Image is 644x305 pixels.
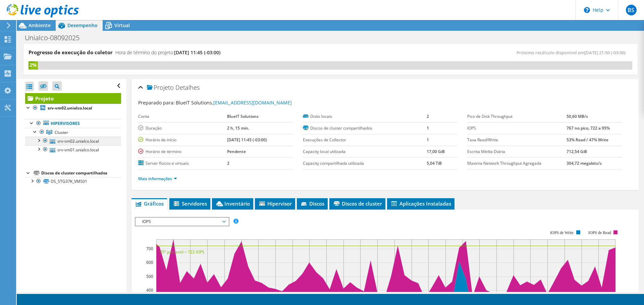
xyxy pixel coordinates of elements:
[138,160,227,167] label: Server físicos e virtuais
[427,160,442,166] b: 5,04 TiB
[227,149,246,154] b: Pendente
[517,50,629,56] span: Próximo recálculo disponível em
[550,230,574,235] text: IOPS de Write
[29,61,38,69] div: 2%
[146,287,153,293] text: 400
[303,148,427,155] label: Capacity local utilizada
[300,200,324,207] span: Discos
[227,125,249,131] b: 2 h, 15 min.
[146,246,153,251] text: 700
[427,149,445,154] b: 17,00 GiB
[139,218,225,226] span: IOPS
[135,200,164,207] span: Gráficos
[147,84,174,91] span: Projeto
[303,137,427,143] label: Execuções de Collector
[567,125,610,131] b: 767 no pico, 722 a 95%
[175,83,200,91] span: Detalhes
[138,99,175,106] label: Preparado para:
[25,104,121,112] a: srv-vm02.unialco.local
[303,125,427,132] label: Discos de cluster compartilhados
[173,200,207,207] span: Servidores
[227,113,259,119] b: BlueIT Solutions
[227,137,267,143] b: [DATE] 11:45 (-03:00)
[427,137,429,143] b: 1
[213,99,292,106] a: [EMAIL_ADDRESS][DOMAIN_NAME]
[138,148,227,155] label: Horário de término
[467,137,567,143] label: Taxa Read/Write
[303,113,427,120] label: Disks locais
[567,149,587,154] b: 712,54 GiB
[390,200,451,207] span: Aplicações Instaladas
[25,177,121,186] a: DS_STG37K_VMS01
[138,125,227,132] label: Duração
[138,137,227,143] label: Horário de início
[25,145,121,154] a: srv-vm01.unialco.local
[114,22,130,28] span: Virtual
[567,113,588,119] b: 50,60 MB/s
[584,7,590,13] svg: \n
[25,93,121,104] a: Projeto
[146,259,153,265] text: 600
[467,160,567,167] label: Maxima Network Throughput Agregada
[67,22,98,28] span: Desempenho
[258,200,292,207] span: Hipervisor
[138,113,227,120] label: Conta
[567,160,602,166] b: 304,72 megabits/s
[176,99,292,106] span: BlueIT Solutions,
[48,105,92,111] b: srv-vm02.unialco.local
[567,137,608,143] b: 53% Read / 47% Write
[427,125,429,131] b: 1
[138,176,177,181] a: Mais informações
[29,22,51,28] span: Ambiente
[25,119,121,128] a: Hipervisores
[160,249,205,255] text: 95° percentil = 722 IOPS
[22,34,90,42] h1: Unialco-08092025
[588,230,611,235] text: IOPS de Read
[584,50,626,56] span: [DATE] 21:50 (-03:00)
[303,160,427,167] label: Capacity compartilhada utilizada
[25,128,121,137] a: Cluster
[467,125,567,132] label: IOPS
[174,49,220,56] span: [DATE] 11:45 (-03:00)
[467,113,567,120] label: Pico de Disk Throughput
[146,274,153,279] text: 500
[427,113,429,119] b: 2
[467,148,567,155] label: Escrita Média Diária
[25,137,121,145] a: srv-vm02.unialco.local
[215,200,250,207] span: Inventário
[227,160,229,166] b: 2
[55,130,68,135] span: Cluster
[115,49,220,56] h4: Hora de término do projeto:
[333,200,382,207] span: Discos de cluster
[41,169,121,177] div: Discos de cluster compartilhados
[626,5,637,15] span: BS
